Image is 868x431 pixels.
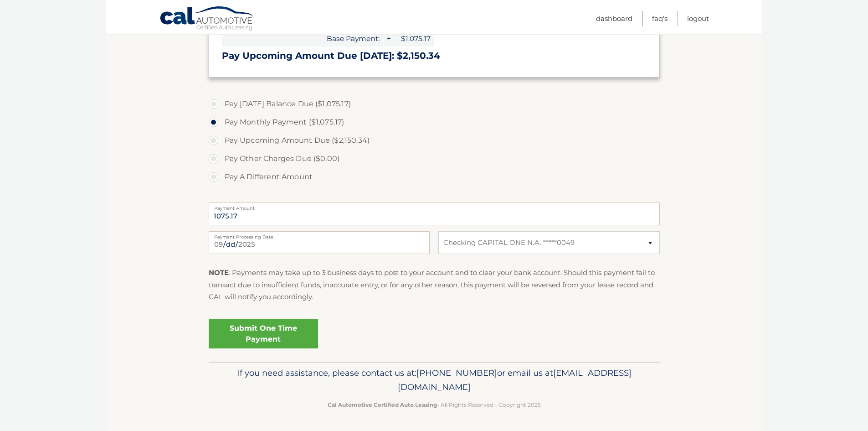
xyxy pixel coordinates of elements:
span: [PHONE_NUMBER] [416,368,497,378]
label: Pay Other Charges Due ($0.00) [209,150,660,168]
p: : Payments may take up to 3 business days to post to your account and to clear your bank account.... [209,267,660,303]
span: + [384,31,393,47]
label: Pay Monthly Payment ($1,075.17) [209,113,660,131]
a: Cal Automotive [159,6,255,32]
a: Logout [687,11,709,26]
label: Payment Processing Date [209,231,430,239]
label: Payment Amount [209,203,660,210]
a: Dashboard [596,11,632,26]
p: - All Rights Reserved - Copyright 2025 [215,400,654,410]
span: Base Payment: [222,31,383,47]
input: Payment Date [209,231,430,254]
strong: Cal Automotive Certified Auto Leasing [328,401,437,408]
p: If you need assistance, please contact us at: or email us at [215,366,654,395]
label: Pay [DATE] Balance Due ($1,075.17) [209,95,660,113]
strong: NOTE [209,268,229,277]
h3: Pay Upcoming Amount Due [DATE]: $2,150.34 [222,50,647,62]
span: $1,075.17 [393,31,434,47]
input: Payment Amount [209,203,660,225]
a: FAQ's [652,11,668,26]
label: Pay Upcoming Amount Due ($2,150.34) [209,131,660,150]
label: Pay A Different Amount [209,168,660,186]
a: Submit One Time Payment [209,319,318,348]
